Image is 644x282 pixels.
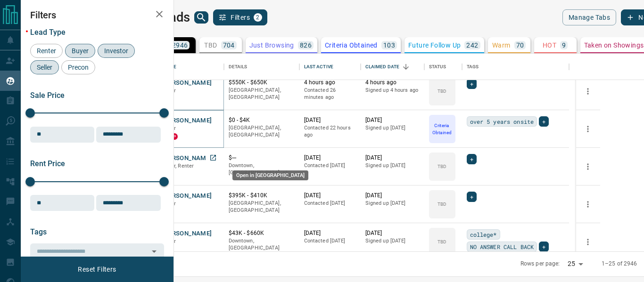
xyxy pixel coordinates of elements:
[232,170,308,180] div: Open in [GEOGRAPHIC_DATA]
[467,54,479,80] div: Tags
[304,54,333,80] div: Last Active
[33,47,59,55] span: Renter
[229,124,295,139] p: [GEOGRAPHIC_DATA], [GEOGRAPHIC_DATA]
[30,60,59,74] div: Seller
[539,116,549,127] div: +
[438,163,446,170] p: TBD
[365,237,420,245] p: Signed up [DATE]
[365,87,420,94] p: Signed up 4 hours ago
[229,200,295,214] p: [GEOGRAPHIC_DATA], [GEOGRAPHIC_DATA]
[30,227,47,236] span: Tags
[399,60,413,73] button: Sort
[520,260,560,268] p: Rows per page:
[542,242,545,251] span: +
[148,245,161,258] button: Open
[304,237,356,245] p: Contacted [DATE]
[229,229,295,237] p: $43K - $660K
[30,91,65,100] span: Sale Price
[467,154,477,164] div: +
[229,87,295,101] p: [GEOGRAPHIC_DATA], [GEOGRAPHIC_DATA]
[438,201,446,208] p: TBD
[581,84,595,98] button: more
[304,79,356,87] p: 4 hours ago
[304,229,356,237] p: [DATE]
[543,42,556,48] p: HOT
[255,14,261,21] span: 2
[365,229,420,237] p: [DATE]
[470,79,473,89] span: +
[304,154,356,162] p: [DATE]
[229,162,295,177] p: Toronto
[223,42,235,48] p: 704
[304,162,356,169] p: Contacted [DATE]
[564,257,586,271] div: 25
[325,42,378,48] p: Criteria Obtained
[204,42,217,48] p: TBD
[163,229,212,238] button: [PERSON_NAME]
[304,87,356,101] p: Contacted 26 minutes ago
[470,242,534,251] span: NO ANSWER CALL BACK
[470,230,497,239] span: college*
[365,124,420,132] p: Signed up [DATE]
[163,79,212,88] button: [PERSON_NAME]
[365,162,420,169] p: Signed up [DATE]
[61,60,95,74] div: Precon
[30,28,66,37] span: Lead Type
[229,116,295,124] p: $0 - $4K
[98,44,135,58] div: Investor
[361,54,424,80] div: Claimed Date
[539,242,549,252] div: +
[30,159,65,168] span: Rent Price
[299,54,361,80] div: Last Active
[304,192,356,200] p: [DATE]
[172,42,188,48] p: 2946
[581,235,595,249] button: more
[438,238,446,245] p: TBD
[68,47,92,55] span: Buyer
[101,47,132,55] span: Investor
[429,54,446,80] div: Status
[430,122,454,136] p: Criteria Obtained
[229,79,295,87] p: $550K - $650K
[383,42,395,48] p: 103
[467,79,477,89] div: +
[163,154,212,163] button: [PERSON_NAME]
[365,154,420,162] p: [DATE]
[229,154,295,162] p: $---
[365,116,420,124] p: [DATE]
[581,197,595,211] button: more
[163,192,212,201] button: [PERSON_NAME]
[581,122,595,136] button: more
[365,54,400,80] div: Claimed Date
[163,163,194,169] span: Buyer, Renter
[466,42,478,48] p: 242
[470,117,534,126] span: over 5 years onsite
[300,42,312,48] p: 826
[365,200,420,207] p: Signed up [DATE]
[562,9,616,25] button: Manage Tabs
[249,42,294,48] p: Just Browsing
[542,117,545,126] span: +
[467,192,477,202] div: +
[581,160,595,174] button: more
[30,44,63,58] div: Renter
[424,54,462,80] div: Status
[365,192,420,200] p: [DATE]
[33,64,56,71] span: Seller
[72,261,122,277] button: Reset Filters
[229,237,295,252] p: Downtown, [GEOGRAPHIC_DATA]
[224,54,299,80] div: Details
[584,42,644,48] p: Taken on Showings
[304,124,356,139] p: Contacted 22 hours ago
[229,54,248,80] div: Details
[408,42,461,48] p: Future Follow Up
[438,88,446,95] p: TBD
[365,79,420,87] p: 4 hours ago
[229,192,295,200] p: $395K - $410K
[470,154,473,164] span: +
[194,11,208,24] button: search button
[304,116,356,124] p: [DATE]
[304,200,356,207] p: Contacted [DATE]
[65,64,92,71] span: Precon
[207,152,219,164] a: Open in New Tab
